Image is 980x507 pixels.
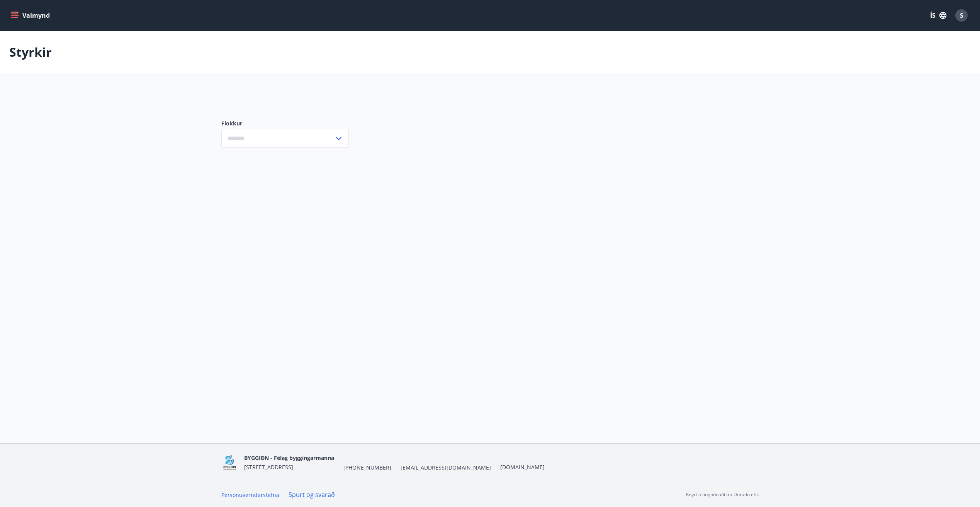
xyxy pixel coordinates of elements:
p: Keyrt á hugbúnaði frá Dorado ehf. [686,491,759,498]
button: ÍS [926,8,951,22]
span: [PHONE_NUMBER] [343,464,391,472]
a: Persónuverndarstefna [221,491,279,499]
p: Styrkir [9,44,52,61]
span: [EMAIL_ADDRESS][DOMAIN_NAME] [401,464,491,472]
span: BYGGIÐN - Félag byggingarmanna [244,454,334,461]
span: [STREET_ADDRESS] [244,463,293,471]
label: Flokkur [221,120,349,127]
button: S [952,6,971,25]
img: BKlGVmlTW1Qrz68WFGMFQUcXHWdQd7yePWMkvn3i.png [221,454,238,471]
a: Spurt og svarað [289,490,335,499]
button: menu [9,8,53,22]
a: [DOMAIN_NAME] [500,463,545,471]
span: S [960,11,963,20]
